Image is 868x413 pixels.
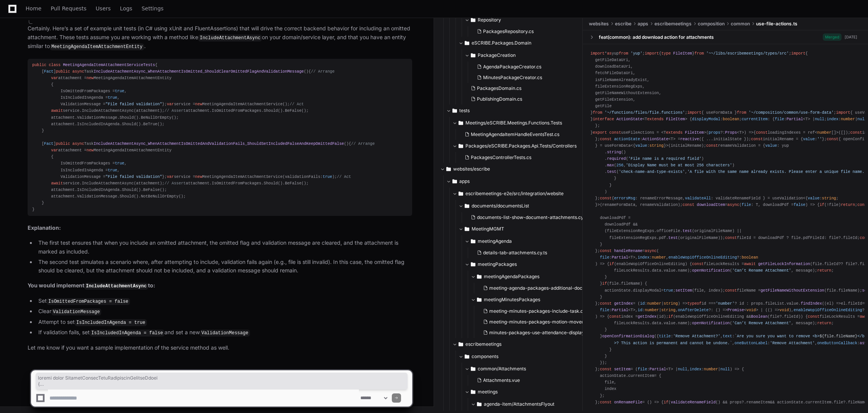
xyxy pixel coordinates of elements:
[682,229,692,234] span: test
[645,308,659,312] span: number
[609,314,621,319] span: const
[471,131,559,138] span: MeetingAgendaItemHandleEventsTest.cs
[452,140,583,152] button: Packages/eSCRIBE.Packages.Api.Tests/Controllers
[633,288,661,293] span: displayModal
[668,236,678,240] span: test
[664,301,678,306] span: string
[741,202,805,207] span: : T, downloadPdf =
[664,269,676,273] span: value
[600,255,610,260] span: file
[692,269,730,273] span: openNotification
[817,130,832,135] span: number
[94,69,304,74] span: IncludeAttachmentAsync_WhenAttachmentIsOmitted_ShouldClearOmittedFlagAndValidationMessage
[323,174,332,179] span: true
[465,201,469,211] svg: Directory
[36,307,412,316] li: Clear
[647,301,661,306] span: number
[687,170,867,174] span: 'A file with the same name already exists. Please enter a unique file name.'
[808,196,820,201] span: value
[744,262,756,266] span: await
[465,120,562,126] span: Meetings/eSCRIBE.Meetings.Functions.Tests
[709,130,720,135] span: props
[459,223,595,235] button: MeetingMGMT
[459,37,595,49] button: eSCRIBE.Packages.Domain
[609,262,614,266] span: if
[616,117,643,122] span: ActionState
[90,330,164,337] code: IsIncludedInAgenda = false
[459,108,470,114] span: tests
[49,63,61,67] span: class
[32,62,408,213] div: { [ ] { attachment = MeetingAgendaItemAttachmentEntity { IsOmittedFromPackages = , IsIncludedInAg...
[489,285,610,291] span: meeting-agenda-packages-additional-documents.cy.ts
[626,163,732,168] span: 'Display Name must be at most 256 characters'
[84,283,148,290] code: IncludeAttachmentAsync
[732,269,791,273] span: 'Can’t Rename Attachment'
[827,301,831,306] span: el
[459,141,463,151] svg: Directory
[673,51,692,56] span: FileItem
[664,321,676,326] span: value
[786,301,798,306] span: value
[765,301,784,306] span: fileList
[108,95,117,100] span: true
[756,130,768,135] span: const
[600,249,612,253] span: const
[692,321,730,326] span: openNotification
[452,177,457,186] svg: Directory
[471,51,475,60] svg: Directory
[638,314,656,319] span: getIndex
[32,63,46,67] span: public
[751,137,763,141] span: const
[465,258,602,270] button: meetingPackages
[820,202,824,207] span: if
[607,170,616,174] span: test
[640,301,644,306] span: id
[51,6,86,11] span: Pull Requests
[468,94,591,104] button: PublishingDomain.cs
[723,117,739,122] span: boolean
[649,143,664,148] span: string
[462,129,579,140] button: MeetingAgendaItemHandleEventsTest.cs
[290,102,304,106] span: // Act
[167,174,174,179] span: var
[668,255,737,260] span: enableWopiOfficeOnlineEditing
[478,52,516,58] span: PackageCreation
[477,96,522,102] span: PublishingDomain.cs
[602,334,654,339] span: openConfirmationDialog
[471,237,475,246] svg: Directory
[727,202,739,207] span: async
[616,163,623,168] span: 256
[612,308,628,312] span: Partial
[480,327,609,338] button: minutes-packages-use-attendance-display-name-for-attendance-variables.cy.ts
[680,137,699,141] span: reactive
[489,330,667,336] span: minutes-packages-use-attendance-display-name-for-attendance-variables.cy.ts
[459,118,463,128] svg: Directory
[474,61,591,72] button: AgendaPackageCreator.cs
[685,196,711,201] span: validateAll
[483,75,542,81] span: MinutesPackageCreator.cs
[808,314,820,319] span: const
[459,350,589,363] button: components
[850,130,862,135] span: const
[51,309,101,315] code: ValidationMessage
[631,51,643,56] span: 'yup'
[841,117,855,122] span: number
[141,6,163,11] span: Settings
[164,108,186,113] span: // Assert
[36,297,412,306] li: Set
[459,178,470,184] span: apps
[758,262,810,266] span: getFileLockInformation
[465,235,602,247] button: meetingAgenda
[477,295,482,304] svg: Directory
[590,334,865,345] span: `Are you sure you want to remove <b> </b >? This action is permanent and cannot be undone.`
[47,298,130,305] code: IsOmittedFromPackages = false
[105,174,162,179] span: "File failed validation"
[56,141,70,146] span: public
[51,76,58,80] span: var
[823,33,842,41] span: Merged
[478,238,512,244] span: meetingAgenda
[614,196,635,201] span: errorsMsg
[838,288,857,293] span: fileName
[446,164,451,174] svg: Directory
[108,168,117,172] span: true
